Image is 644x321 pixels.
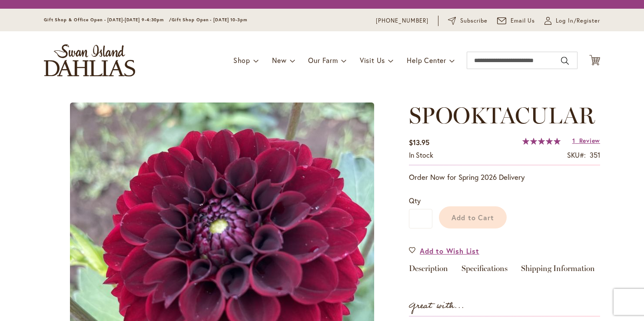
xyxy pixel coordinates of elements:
[272,56,286,65] span: New
[522,138,561,145] div: 100%
[544,17,600,25] a: Log In/Register
[409,265,448,277] a: Description
[409,150,433,159] span: In stock
[409,138,429,147] span: $13.95
[409,172,600,182] p: Order Now for Spring 2026 Delivery
[409,102,595,129] span: SPOOKTACULAR
[567,150,586,159] strong: SKU
[409,246,479,256] a: Add to Wish List
[44,17,172,23] span: Gift Shop & Office Open - [DATE]-[DATE] 9-4:30pm /
[497,17,535,25] a: Email Us
[308,56,338,65] span: Our Farm
[409,265,600,277] div: Detailed Product Info
[44,44,135,76] a: store logo
[561,54,569,68] button: Search
[521,265,595,277] a: Shipping Information
[590,150,600,160] div: 351
[448,17,488,25] a: Subscribe
[172,17,247,23] span: Gift Shop Open - [DATE] 10-3pm
[233,56,250,65] span: Shop
[409,196,421,205] span: Qty
[420,246,479,256] span: Add to Wish List
[409,150,433,160] div: Availability
[360,56,385,65] span: Visit Us
[376,17,428,25] a: [PHONE_NUMBER]
[407,56,446,65] span: Help Center
[556,17,600,25] span: Log In/Register
[511,17,535,25] span: Email Us
[579,136,600,145] span: Review
[461,265,508,277] a: Specifications
[409,299,465,313] strong: Great with...
[460,17,488,25] span: Subscribe
[572,136,575,145] span: 1
[572,136,600,145] a: 1 Review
